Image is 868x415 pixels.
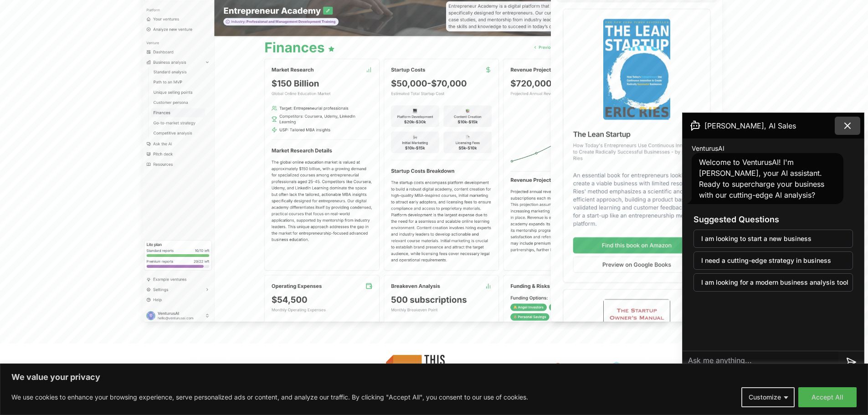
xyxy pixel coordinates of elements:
[334,347,445,405] img: This Week in Startups
[107,347,237,405] img: Product Hunt
[692,144,724,153] span: VenturusAI
[559,347,676,405] img: Futuretools
[11,372,857,383] p: We value your privacy
[244,363,326,390] img: Betalist
[741,387,795,407] button: Customize
[699,158,824,200] span: Welcome to VenturusAI! I'm [PERSON_NAME], your AI assistant. Ready to supercharge your business w...
[452,363,552,390] img: Hubspot
[704,120,796,131] span: [PERSON_NAME], AI Sales
[798,387,857,407] button: Accept All
[693,251,853,270] button: I need a cutting-edge strategy in business
[693,213,853,226] h3: Suggested Questions
[11,392,528,403] p: We use cookies to enhance your browsing experience, serve personalized ads or content, and analyz...
[693,273,853,292] button: I am looking for a modern business analysis tool
[693,230,853,248] button: I am looking to start a new business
